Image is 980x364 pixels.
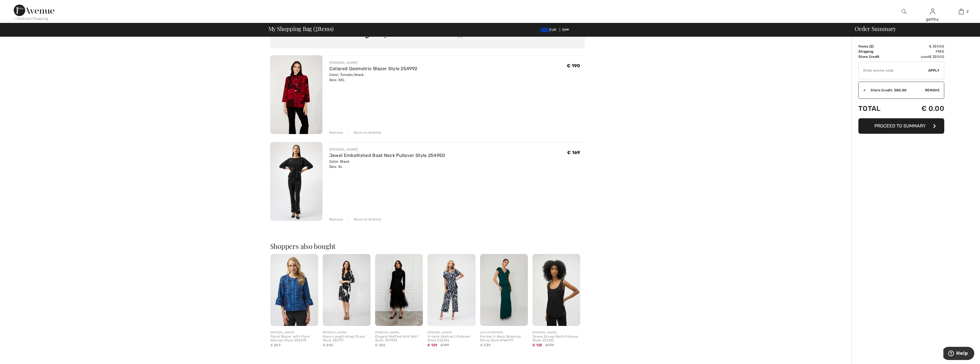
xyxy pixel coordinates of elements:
span: EUR [540,28,559,32]
div: [PERSON_NAME] [329,60,417,65]
button: Proceed to Summary [858,118,944,134]
span: 2 [870,44,872,48]
span: € 190 [567,63,580,68]
td: Shipping [858,49,900,54]
span: € 129 [427,343,437,347]
h2: Shoppers also bought [270,243,585,249]
td: € 359.00 [900,44,944,49]
span: € 269 [270,343,281,347]
img: Knee-Length Wrap Dress Style 253171 [323,254,371,326]
img: Collared Geometric Blazer Style 254992 [270,55,322,134]
div: [PERSON_NAME] [329,147,445,152]
div: Jewel Scoop Neck Pullover Style 252132 [532,335,580,343]
td: Items ( ) [858,44,900,49]
div: Floral Blazer with Flare Sleeves Style 254075 [270,335,318,343]
span: 2 [315,24,318,32]
td: Free [900,49,944,54]
div: < Continue Shopping [14,16,48,21]
div: Knee-Length Wrap Dress Style 253171 [323,335,371,343]
div: Move to Wishlist [349,130,381,135]
div: Color: Black Size: XL [329,159,445,169]
a: 2 [947,8,975,15]
div: V-neck Abstract Pullover Style 252146 [427,335,475,343]
div: [PERSON_NAME] [323,330,371,335]
td: used [900,54,944,59]
img: My Bag [959,8,964,15]
div: [PERSON_NAME] [375,330,423,335]
span: € 265 [375,343,385,347]
div: gerthy [918,16,947,22]
td: Total [858,99,900,118]
img: Jewel Embellished Boat Neck Pullover Style 254950 [270,142,322,221]
img: Euro [540,28,549,32]
img: Jewel Scoop Neck Pullover Style 252132 [532,254,580,326]
td: € 0.00 [900,99,944,118]
div: Store Credit: 380.00 [866,88,925,93]
span: Proceed to Summary [874,123,926,129]
div: Move to Wishlist [349,217,381,222]
td: Store Credit [858,54,900,59]
div: Remove [329,130,343,135]
div: Color: Tomato/black Size: XXL [329,72,417,82]
iframe: Opens a widget where you can find more information [943,347,974,361]
img: search the website [902,8,906,15]
div: [PERSON_NAME] [532,330,580,335]
img: Formal V-Neck Bodycon Dress Style 8166711 [480,254,528,326]
div: Remove [329,217,343,222]
span: My Shopping Bag ( Items) [268,26,334,32]
img: Floral Blazer with Flare Sleeves Style 254075 [270,254,318,326]
div: Formal V-Neck Bodycon Dress Style 8166711 [480,335,528,343]
span: € 169 [567,150,580,155]
a: Sign In [930,9,935,14]
div: ALEX EVENINGS [480,330,528,335]
span: Apply [928,68,940,73]
span: € 240 [323,343,333,347]
span: € 359.00 [929,55,944,59]
a: Collared Geometric Blazer Style 254992 [329,66,417,71]
img: 1ère Avenue [14,5,54,16]
span: 2 [967,9,969,14]
span: EN [562,28,569,32]
div: [PERSON_NAME] [427,330,475,335]
span: € 339 [480,343,491,347]
div: Order Summary [848,26,977,32]
div: Elegant Ruffled Midi Skirt Style 259743 [375,335,423,343]
div: [PERSON_NAME] [270,330,318,335]
img: Elegant Ruffled Midi Skirt Style 259743 [375,254,423,326]
a: Jewel Embellished Boat Neck Pullover Style 254950 [329,153,445,158]
span: € 125 [532,343,542,347]
img: My Info [930,8,935,15]
span: Remove [925,88,939,93]
div: ✔ [859,88,866,93]
input: Promo code [859,62,928,79]
span: €179 [545,343,554,348]
span: €199 [440,343,449,348]
img: V-neck Abstract Pullover Style 252146 [427,254,475,326]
